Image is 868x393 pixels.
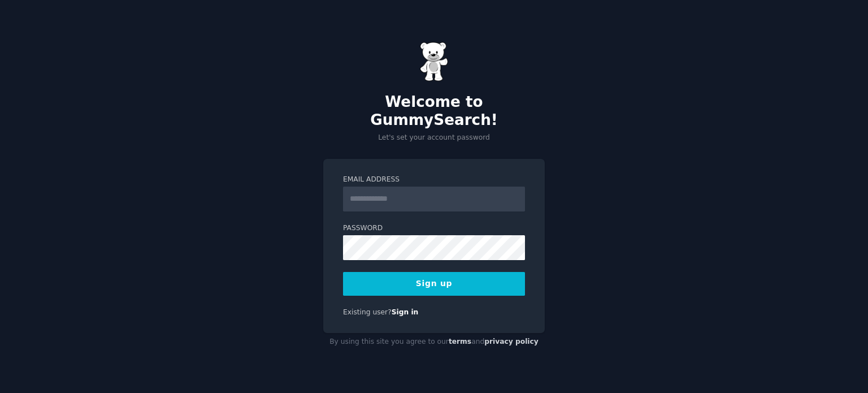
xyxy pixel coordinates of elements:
p: Let's set your account password [323,133,545,143]
img: Gummy Bear [420,42,448,81]
label: Email Address [343,175,525,185]
div: By using this site you agree to our and [323,333,545,351]
span: Existing user? [343,308,392,316]
a: Sign in [392,308,419,316]
a: terms [449,338,471,346]
label: Password [343,223,525,234]
a: privacy policy [484,338,539,346]
h2: Welcome to GummySearch! [323,93,545,129]
button: Sign up [343,272,525,296]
